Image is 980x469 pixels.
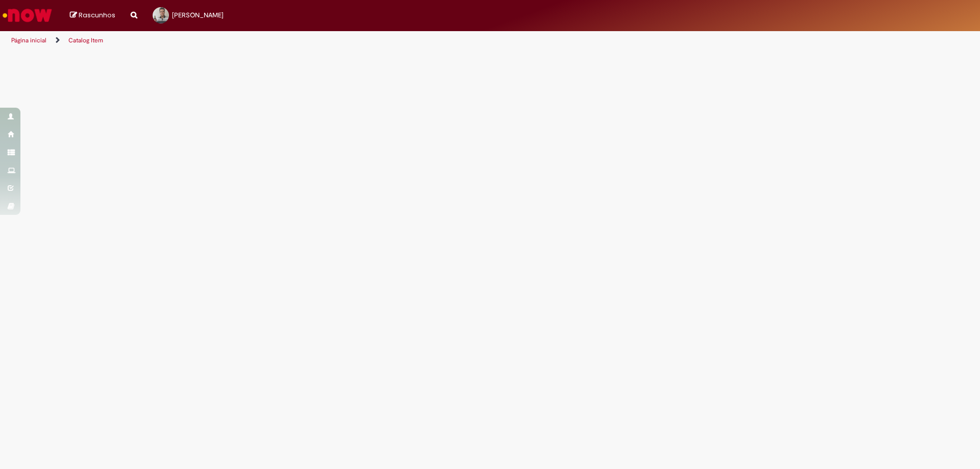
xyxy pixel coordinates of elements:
a: Rascunhos [70,11,115,20]
img: ServiceNow [1,5,54,26]
a: Catalog Item [68,36,103,44]
span: [PERSON_NAME] [172,11,224,19]
ul: Trilhas de página [8,31,646,50]
span: Rascunhos [79,10,115,20]
a: Página inicial [11,36,46,44]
